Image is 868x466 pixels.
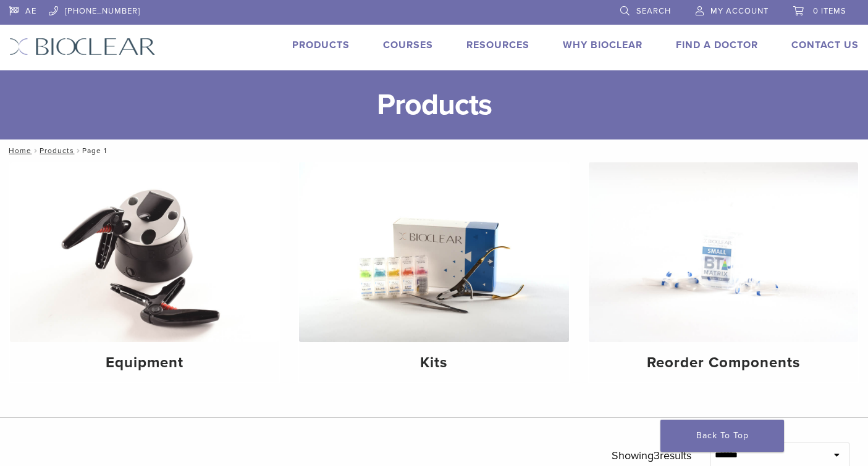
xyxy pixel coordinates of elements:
a: Products [40,146,74,155]
h4: Kits [309,352,558,374]
img: Equipment [10,162,279,342]
h4: Equipment [20,352,269,374]
span: Search [636,6,671,16]
a: Contact Us [791,39,859,51]
span: 3 [654,449,660,462]
img: Reorder Components [589,162,858,342]
a: Reorder Components [589,162,858,382]
a: Courses [383,39,433,51]
h4: Reorder Components [599,352,848,374]
img: Bioclear [9,38,156,56]
img: Kits [299,162,568,342]
a: Equipment [10,162,279,382]
a: Back To Top [660,420,784,452]
span: My Account [710,6,769,16]
a: Products [292,39,350,51]
a: Find A Doctor [676,39,758,51]
span: 0 items [813,6,846,16]
span: / [74,148,82,154]
a: Home [5,146,32,155]
a: Why Bioclear [563,39,643,51]
a: Resources [466,39,529,51]
a: Kits [299,162,568,382]
span: / [32,148,40,154]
